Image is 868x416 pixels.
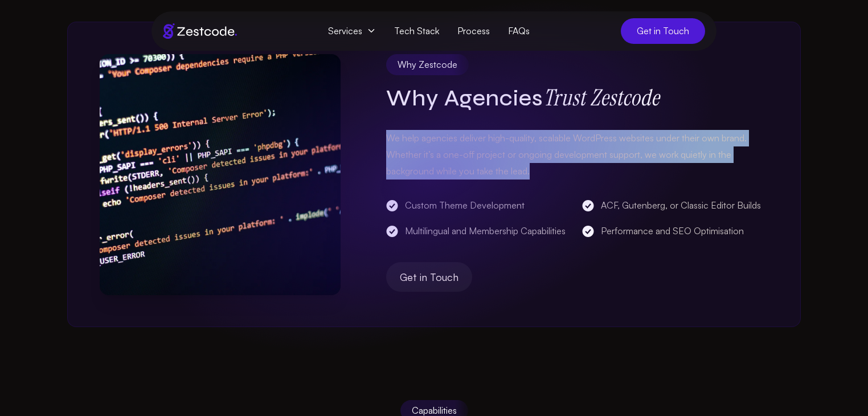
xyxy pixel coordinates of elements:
[319,21,385,42] span: Services
[386,262,472,292] a: Get in Touch
[386,197,573,214] li: Custom Theme Development
[621,18,705,44] a: Get in Touch
[448,21,499,42] a: Process
[386,84,768,111] h3: Why Agencies
[386,223,573,239] li: Multilingual and Membership Capabilities
[582,197,768,214] li: ACF, Gutenberg, or Classic Editor Builds
[499,21,539,42] a: FAQs
[386,130,768,179] p: We help agencies deliver high-quality, scalable WordPress websites under their own brand. Whether...
[386,54,469,75] div: Why Zestcode
[100,54,341,295] img: icon
[400,269,458,285] span: Get in Touch
[582,223,768,239] li: Performance and SEO Optimisation
[163,23,237,39] img: Brand logo of zestcode digital
[543,83,659,112] strong: Trust Zestcode
[385,21,448,42] a: Tech Stack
